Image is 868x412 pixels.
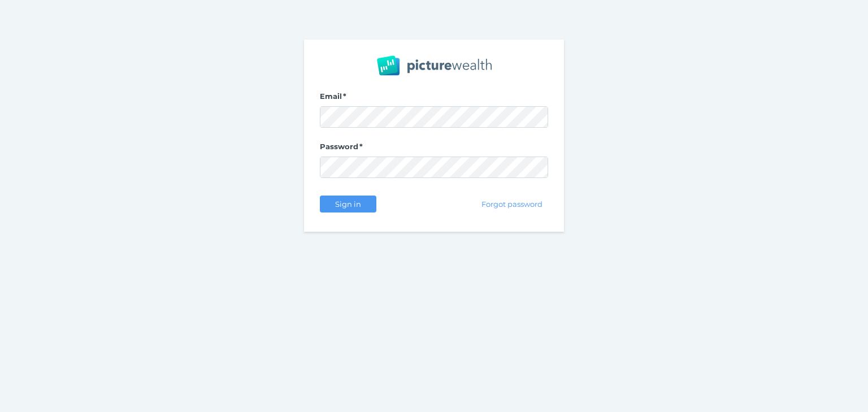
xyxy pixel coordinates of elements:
button: Sign in [320,196,376,212]
label: Password [320,142,548,157]
span: Forgot password [477,200,548,209]
button: Forgot password [476,196,548,212]
img: PW [377,55,492,76]
span: Sign in [330,200,366,209]
label: Email [320,92,548,106]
